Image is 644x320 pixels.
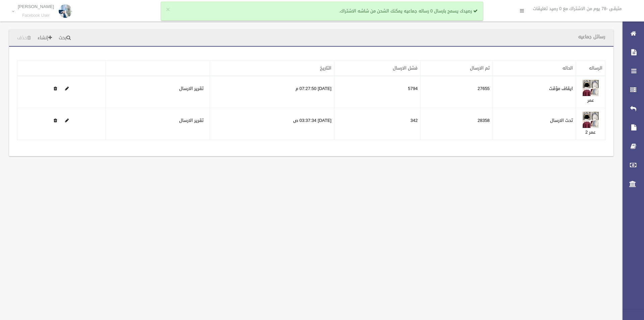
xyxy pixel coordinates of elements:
a: التاريخ [320,64,331,72]
td: 28358 [421,108,493,140]
label: تحت الارسال [550,117,573,125]
td: 5794 [334,76,421,108]
a: إنشاء [35,32,55,44]
button: × [166,6,170,13]
a: عمر 2 [585,128,596,136]
a: Edit [65,84,69,93]
td: [DATE] 03:37:34 ص [210,108,334,140]
td: 342 [334,108,421,140]
a: فشل الارسال [393,64,418,72]
a: تقرير الارسال [179,116,204,125]
td: 27655 [421,76,493,108]
div: رصيدك يسمح بارسال 0 رساله جماعيه يمكنك الشحن من شاشه الاشتراك. [161,2,483,20]
td: [DATE] 07:27:50 م [210,76,334,108]
a: Edit [65,116,69,125]
th: الرساله [576,61,605,76]
img: 638932810519028770.jpeg [582,111,599,128]
p: [PERSON_NAME] [18,4,54,9]
label: ايقاف مؤقت [549,85,573,93]
a: تقرير الارسال [179,84,204,93]
a: Edit [582,116,599,125]
a: عمر [587,96,594,104]
img: 638932809372622653.jpeg [582,80,599,96]
a: تم الارسال [470,64,490,72]
header: رسائل جماعيه [570,30,613,43]
a: Edit [582,84,599,93]
small: Facebook User [18,13,54,18]
a: بحث [56,32,73,44]
th: الحاله [492,61,576,76]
